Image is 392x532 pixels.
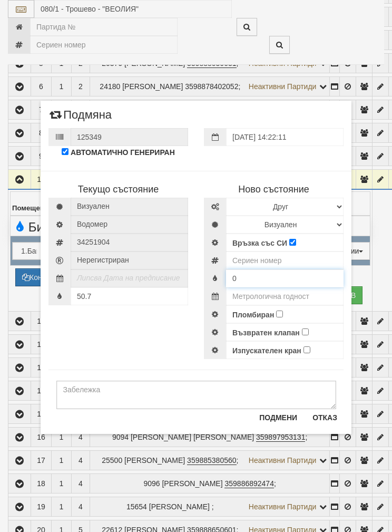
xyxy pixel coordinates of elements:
span: Подмяна [48,109,112,128]
label: АВТОМАТИЧНО ГЕНЕРИРАН [71,147,175,158]
span: Водомер [71,216,188,234]
label: Пломбиран [232,309,274,320]
input: Метрологична годност [226,287,344,305]
label: Връзка със СИ [232,238,287,248]
input: Дата на подмяна [226,128,344,146]
label: Изпускателен кран [232,345,301,356]
label: Възвратен клапан [232,327,300,338]
i: Липсва Дата на предписание [77,274,180,282]
input: Последно показание [71,287,188,305]
input: Номер на протокол [71,128,188,146]
input: Начално показание [226,269,344,287]
span: Нерегистриран [71,252,188,269]
select: Марка и Модел [226,198,344,216]
h4: Текущо състояние [48,185,188,195]
input: Сериен номер [226,252,344,269]
span: Визуален [71,198,188,216]
span: Сериен номер [71,234,188,252]
button: Подмени [253,409,303,426]
input: Връзка със СИ [289,239,296,246]
h4: Ново състояние [204,185,344,195]
input: Възвратен клапан [302,328,309,335]
input: Изпускателен кран [303,346,310,353]
input: Пломбиран [276,311,283,317]
button: Отказ [306,409,344,426]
